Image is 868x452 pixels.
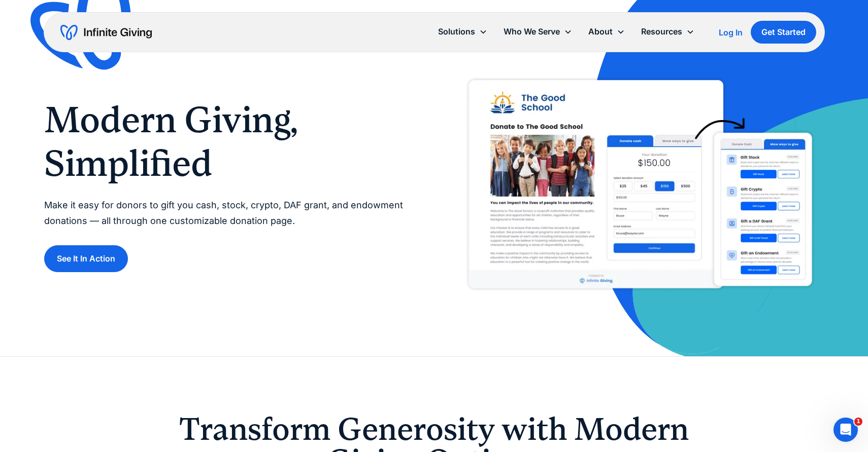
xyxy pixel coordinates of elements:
div: Resources [641,25,682,39]
div: Log In [719,28,743,36]
iframe: Intercom live chat [833,418,858,442]
a: Log In [719,26,743,39]
a: See It In Action [44,245,128,272]
div: Who We Serve [495,21,580,43]
p: Make it easy for donors to gift you cash, stock, crypto, DAF grant, and endowment donations — all... [44,198,414,229]
a: home [60,24,152,41]
h1: Modern Giving, Simplified [44,98,414,186]
div: Who We Serve [504,25,560,39]
div: Solutions [430,21,495,43]
div: About [580,21,633,43]
a: Get Started [751,21,816,44]
div: Solutions [438,25,475,39]
span: 1 [854,418,862,426]
div: Resources [633,21,703,43]
div: About [588,25,613,39]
